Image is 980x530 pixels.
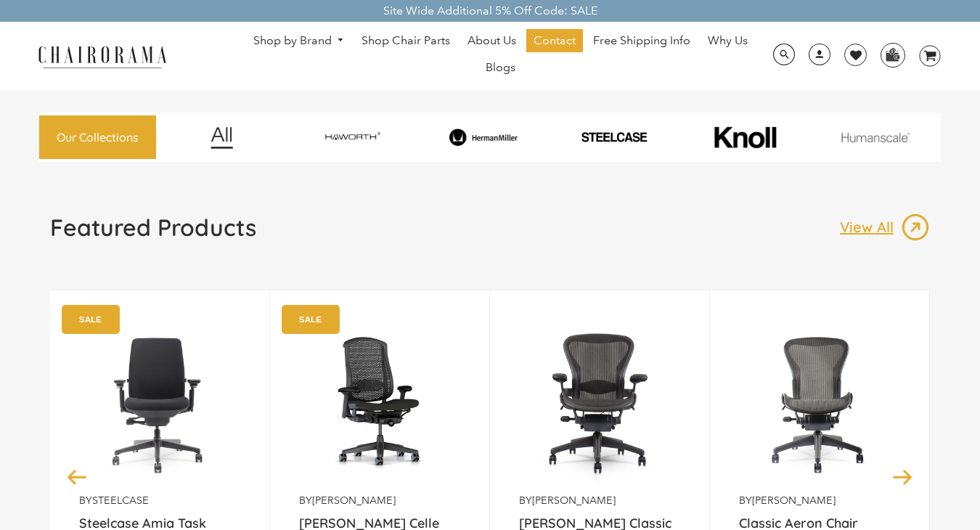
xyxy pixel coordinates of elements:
[812,132,939,142] img: image_11.png
[593,33,690,49] span: Free Shipping Info
[534,33,576,49] span: Contact
[881,44,904,65] img: WhatsApp_Image_2024-07-12_at_16.23.01.webp
[50,213,256,242] h1: Featured Products
[701,29,755,52] a: Why Us
[312,494,396,507] a: [PERSON_NAME]
[739,312,900,494] a: Classic Aeron Chair (Renewed) - chairorama Classic Aeron Chair (Renewed) - chairorama
[299,494,460,507] p: by
[752,494,836,507] a: [PERSON_NAME]
[299,312,460,494] a: Herman Miller Celle Office Chair Renewed by Chairorama | Grey - chairorama Herman Miller Celle Of...
[840,213,930,242] a: View All
[551,131,677,143] img: PHOTO-2024-07-09-00-53-10-removebg-preview.png
[39,115,156,160] a: Our Collections
[50,213,256,253] a: Featured Products
[840,218,901,237] p: View All
[532,494,616,507] a: [PERSON_NAME]
[30,44,175,69] img: chairorama
[299,312,460,494] img: Herman Miller Celle Office Chair Renewed by Chairorama | Grey - chairorama
[586,29,698,52] a: Free Shipping Info
[79,494,240,507] p: by
[420,129,547,146] img: image_8_173eb7e0-7579-41b4-bc8e-4ba0b8ba93e8.png
[708,33,748,49] span: Why Us
[290,125,416,149] img: image_7_14f0750b-d084-457f-979a-a1ab9f6582c4.png
[237,29,765,83] nav: DesktopNavigation
[486,60,515,76] span: Blogs
[246,30,352,52] a: Shop by Brand
[526,29,583,52] a: Contact
[299,314,322,324] text: SALE
[739,312,900,494] img: Classic Aeron Chair (Renewed) - chairorama
[79,312,240,494] a: Amia Chair by chairorama.com Renewed Amia Chair chairorama.com
[79,314,102,324] text: SALE
[478,56,523,79] a: Blogs
[354,29,457,52] a: Shop Chair Parts
[65,464,90,489] button: Previous
[682,125,808,150] img: image_10_1.png
[92,494,149,507] a: Steelcase
[79,312,240,494] img: Amia Chair by chairorama.com
[460,29,523,52] a: About Us
[467,33,516,49] span: About Us
[519,312,680,494] img: Herman Miller Classic Aeron Chair | Black | Size B (Renewed) - chairorama
[519,494,680,507] p: by
[890,464,915,489] button: Next
[362,33,450,49] span: Shop Chair Parts
[181,126,262,149] img: image_12.png
[519,312,680,494] a: Herman Miller Classic Aeron Chair | Black | Size B (Renewed) - chairorama Herman Miller Classic A...
[739,494,900,507] p: by
[901,213,930,242] img: image_13.png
